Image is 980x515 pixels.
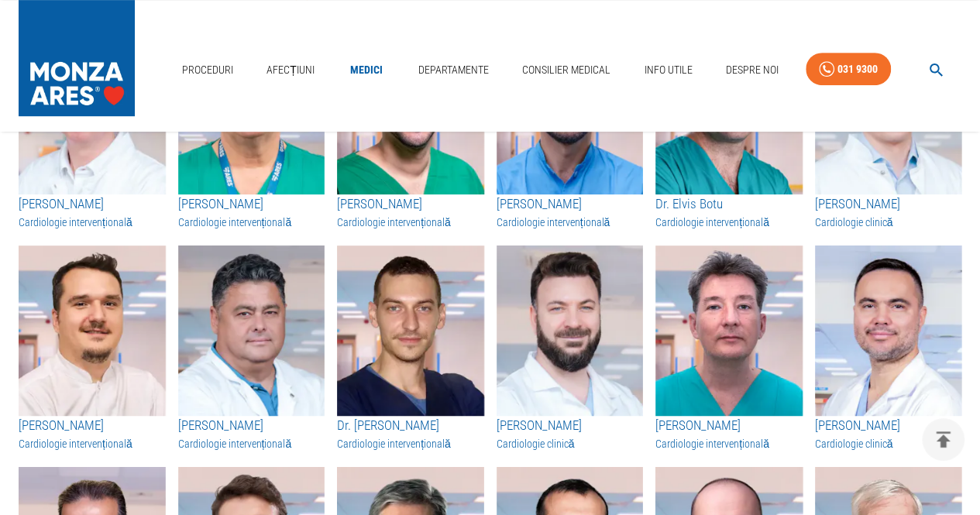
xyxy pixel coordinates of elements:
a: [PERSON_NAME]Cardiologie intervențională [655,416,803,451]
h3: [PERSON_NAME] [337,194,484,215]
h3: Cardiologie intervențională [337,436,484,451]
h3: Cardiologie clinică [497,436,644,451]
h3: Cardiologie intervențională [19,215,166,230]
a: [PERSON_NAME]Cardiologie clinică [497,416,644,451]
h3: Dr. [PERSON_NAME] [337,416,484,436]
a: Consilier Medical [516,54,617,86]
a: [PERSON_NAME]Cardiologie intervențională [19,194,166,230]
h3: Cardiologie clinică [815,436,962,451]
a: Afecțiuni [260,54,321,86]
img: Dr. Eugen Tieraru [337,245,484,416]
a: [PERSON_NAME]Cardiologie intervențională [178,416,325,451]
h3: [PERSON_NAME] [815,194,962,215]
img: Dr. Radu Stăvaru [19,245,166,416]
h3: [PERSON_NAME] [815,416,962,436]
img: Dr. Radu Hagiu [655,245,803,416]
a: Proceduri [176,54,239,86]
a: [PERSON_NAME]Cardiologie clinică [815,194,962,230]
a: [PERSON_NAME]Cardiologie intervențională [497,194,644,230]
h3: Dr. Elvis Botu [655,194,803,215]
a: Departamente [412,54,495,86]
h3: Cardiologie clinică [815,215,962,230]
h3: [PERSON_NAME] [497,416,644,436]
img: Dr. Marin Postu [178,245,325,416]
h3: [PERSON_NAME] [19,416,166,436]
h3: Cardiologie intervențională [19,436,166,451]
h3: Cardiologie intervențională [655,215,803,230]
a: Dr. [PERSON_NAME]Cardiologie intervențională [337,416,484,451]
h3: Cardiologie intervențională [655,436,803,451]
a: Dr. Elvis BotuCardiologie intervențională [655,194,803,230]
h3: [PERSON_NAME] [497,194,644,215]
h3: [PERSON_NAME] [178,416,325,436]
h3: [PERSON_NAME] [19,194,166,215]
img: Dr. Mihai Melnic [815,245,962,416]
a: Despre Noi [720,54,785,86]
a: [PERSON_NAME]Cardiologie intervențională [178,194,325,230]
a: 031 9300 [806,53,891,86]
div: 031 9300 [837,60,878,79]
h3: [PERSON_NAME] [655,416,803,436]
h3: Cardiologie intervențională [497,215,644,230]
a: Info Utile [638,54,698,86]
a: [PERSON_NAME]Cardiologie intervențională [337,194,484,230]
img: Dr. Iulian Călin [497,245,644,416]
h3: [PERSON_NAME] [178,194,325,215]
button: delete [922,418,965,461]
a: Medici [342,54,391,86]
h3: Cardiologie intervențională [178,436,325,451]
a: [PERSON_NAME]Cardiologie intervențională [19,416,166,451]
h3: Cardiologie intervențională [337,215,484,230]
h3: Cardiologie intervențională [178,215,325,230]
a: [PERSON_NAME]Cardiologie clinică [815,416,962,451]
